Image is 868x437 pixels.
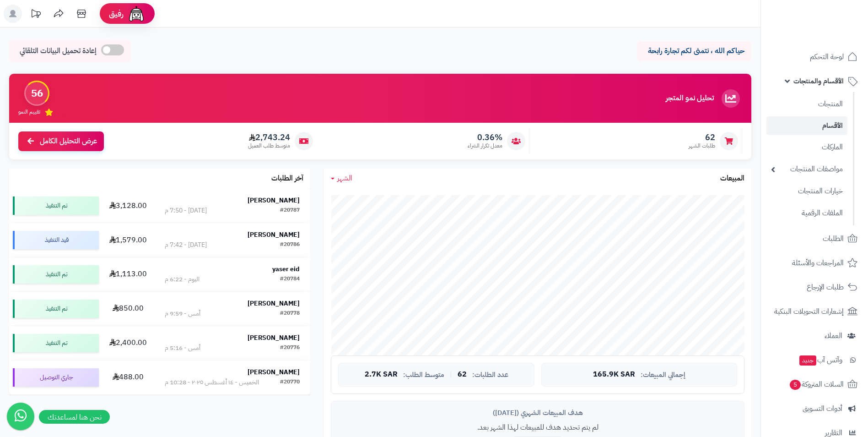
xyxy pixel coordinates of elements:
a: تحديثات المنصة [24,5,47,25]
span: إعادة تحميل البيانات التلقائي [20,46,97,56]
td: 3,128.00 [102,189,154,223]
span: الشهر [337,173,352,184]
span: 165.9K SAR [593,371,635,379]
span: إجمالي المبيعات: [641,371,685,379]
div: #20770 [280,378,300,387]
span: 2,743.24 [248,132,290,142]
span: السلات المتروكة [789,378,844,391]
div: [DATE] - 7:50 م [165,206,207,215]
strong: [PERSON_NAME] [248,196,300,205]
td: 1,113.00 [102,257,154,291]
a: عرض التحليل الكامل [18,131,104,151]
a: الماركات [766,137,847,157]
div: تم التنفيذ [13,334,99,352]
h3: آخر الطلبات [271,175,303,183]
span: العملاء [825,329,842,342]
div: #20784 [280,275,300,284]
span: رفيق [109,8,124,19]
h3: المبيعات [720,175,744,183]
a: خيارات المنتجات [766,181,847,201]
a: الشهر [331,173,352,184]
div: اليوم - 6:22 م [165,275,199,284]
td: 850.00 [102,292,154,326]
span: | [450,371,452,378]
strong: [PERSON_NAME] [248,333,300,343]
p: لم يتم تحديد هدف للمبيعات لهذا الشهر بعد. [338,422,737,433]
div: جاري التوصيل [13,368,99,387]
a: لوحة التحكم [766,46,863,68]
a: إشعارات التحويلات البنكية [766,300,863,322]
span: إشعارات التحويلات البنكية [774,305,844,318]
a: المراجعات والأسئلة [766,252,863,274]
span: 2.7K SAR [365,371,398,379]
td: 1,579.00 [102,223,154,257]
div: الخميس - ١٤ أغسطس ٢٠٢٥ - 10:28 م [165,378,259,387]
span: 5 [790,380,801,390]
div: #20776 [280,344,300,353]
strong: [PERSON_NAME] [248,230,300,240]
a: العملاء [766,325,863,347]
a: الأقسام [766,116,847,135]
a: مواصفات المنتجات [766,159,847,179]
span: طلبات الشهر [689,142,715,150]
span: طلبات الإرجاع [807,281,844,294]
span: متوسط الطلب: [403,371,444,379]
a: الطلبات [766,228,863,250]
strong: [PERSON_NAME] [248,299,300,308]
div: [DATE] - 7:42 م [165,240,207,250]
span: متوسط طلب العميل [248,142,290,150]
a: السلات المتروكة5 [766,373,863,395]
span: الطلبات [823,232,844,245]
span: جديد [799,355,816,366]
span: معدل تكرار الشراء [468,142,502,150]
span: 0.36% [468,132,502,142]
span: وآتس آب [798,354,842,366]
td: 2,400.00 [102,326,154,360]
span: عرض التحليل الكامل [40,136,97,147]
h3: تحليل نمو المتجر [666,94,714,103]
div: أمس - 9:59 م [165,309,200,318]
div: تم التنفيذ [13,197,99,215]
a: أدوات التسويق [766,398,863,420]
span: المراجعات والأسئلة [792,257,844,269]
td: 488.00 [102,361,154,394]
div: #20778 [280,309,300,318]
span: لوحة التحكم [810,50,844,63]
strong: yaser eid [272,264,300,274]
div: هدف المبيعات الشهري ([DATE]) [338,408,737,418]
a: طلبات الإرجاع [766,276,863,298]
span: 62 [458,371,467,379]
span: تقييم النمو [18,108,40,116]
span: عدد الطلبات: [472,371,508,379]
div: قيد التنفيذ [13,231,99,249]
span: 62 [689,132,715,142]
div: #20787 [280,206,300,215]
div: تم التنفيذ [13,265,99,284]
a: وآتس آبجديد [766,349,863,371]
p: حياكم الله ، نتمنى لكم تجارة رابحة [644,46,744,56]
div: تم التنفيذ [13,300,99,318]
span: أدوات التسويق [803,402,842,415]
div: #20786 [280,240,300,250]
div: أمس - 5:16 م [165,344,200,353]
span: الأقسام والمنتجات [793,75,844,87]
img: ai-face.png [127,5,146,23]
a: المنتجات [766,94,847,114]
strong: [PERSON_NAME] [248,367,300,377]
a: الملفات الرقمية [766,203,847,223]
